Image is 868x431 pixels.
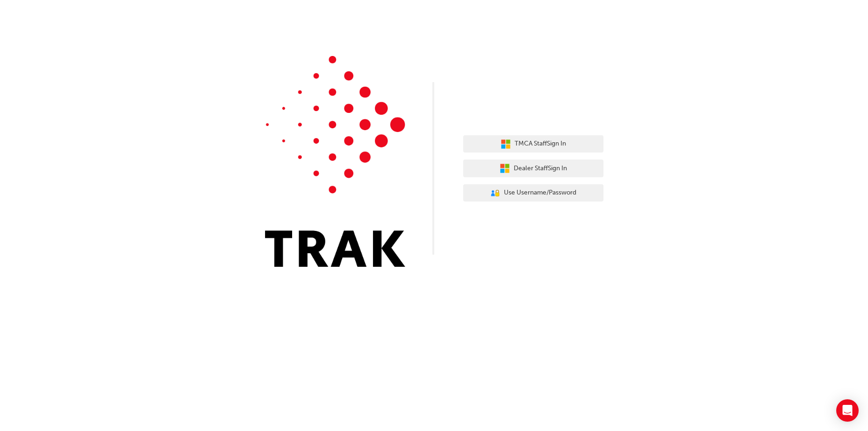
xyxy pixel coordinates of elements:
[265,56,405,267] img: Trak
[463,160,603,177] button: Dealer StaffSign In
[504,188,576,198] span: Use Username/Password
[515,139,566,149] span: TMCA Staff Sign In
[463,135,603,153] button: TMCA StaffSign In
[463,184,603,202] button: Use Username/Password
[836,399,859,422] div: Open Intercom Messenger
[514,163,567,174] span: Dealer Staff Sign In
